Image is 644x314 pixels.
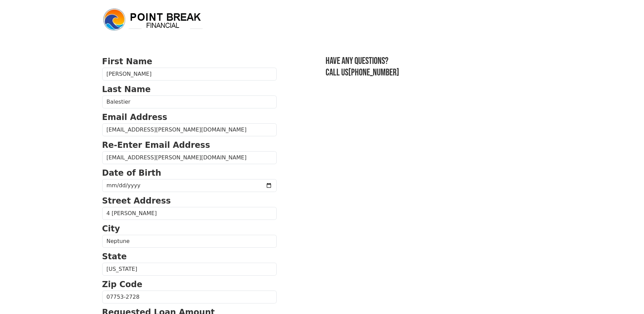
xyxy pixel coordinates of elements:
strong: Street Address [102,196,171,206]
strong: Last Name [102,85,151,94]
input: First Name [102,68,277,81]
input: City [102,235,277,248]
strong: Zip Code [102,280,143,289]
input: Street Address [102,207,277,220]
strong: First Name [102,57,152,66]
a: [PHONE_NUMBER] [348,67,399,78]
strong: Re-Enter Email Address [102,140,210,150]
input: Re-Enter Email Address [102,151,277,164]
strong: State [102,252,127,261]
input: Zip Code [102,291,277,303]
h3: Have any questions? [326,55,542,67]
strong: City [102,224,120,233]
input: Email Address [102,123,277,136]
strong: Date of Birth [102,168,161,178]
input: Last Name [102,95,277,108]
img: logo.png [102,7,204,32]
strong: Email Address [102,112,167,122]
h3: Call us [326,67,542,78]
